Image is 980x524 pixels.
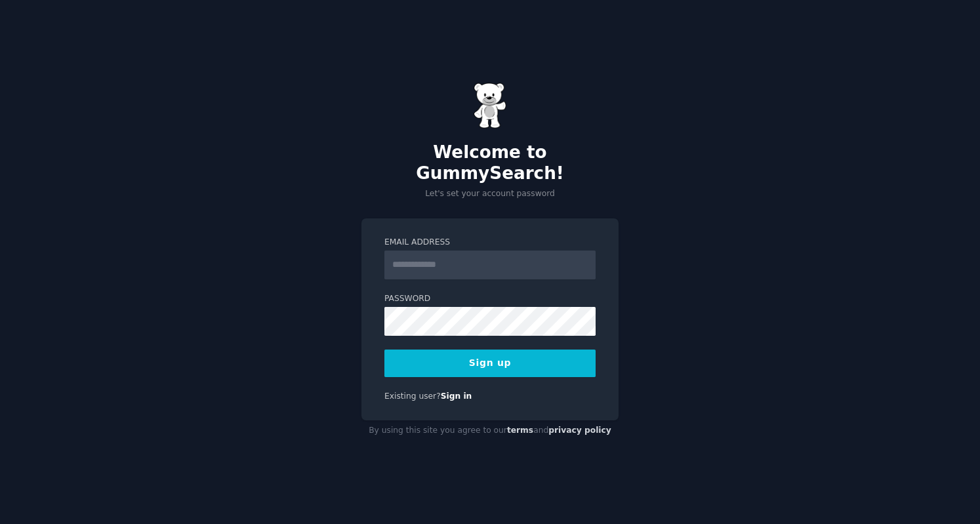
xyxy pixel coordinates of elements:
label: Password [384,293,596,305]
img: Gummy Bear [474,83,506,129]
a: privacy policy [548,426,611,435]
label: Email Address [384,237,596,249]
a: Sign in [441,392,472,401]
button: Sign up [384,350,596,377]
a: terms [507,426,533,435]
div: By using this site you agree to our and [361,420,619,441]
h2: Welcome to GummySearch! [361,142,619,184]
span: Existing user? [384,392,441,401]
p: Let's set your account password [361,188,619,200]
